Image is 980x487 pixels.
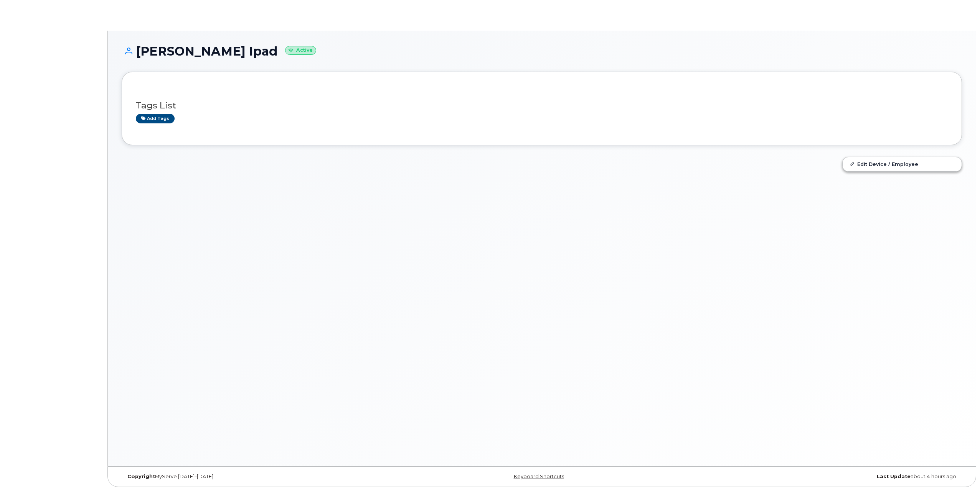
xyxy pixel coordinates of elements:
[682,474,962,480] div: about 4 hours ago
[877,474,911,479] strong: Last Update
[136,101,948,110] h3: Tags List
[285,46,316,55] small: Active
[127,474,155,479] strong: Copyright
[843,157,962,171] a: Edit Device / Employee
[122,44,962,58] h1: [PERSON_NAME] Ipad
[514,474,564,479] a: Keyboard Shortcuts
[136,114,175,123] a: Add tags
[122,474,402,480] div: MyServe [DATE]–[DATE]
